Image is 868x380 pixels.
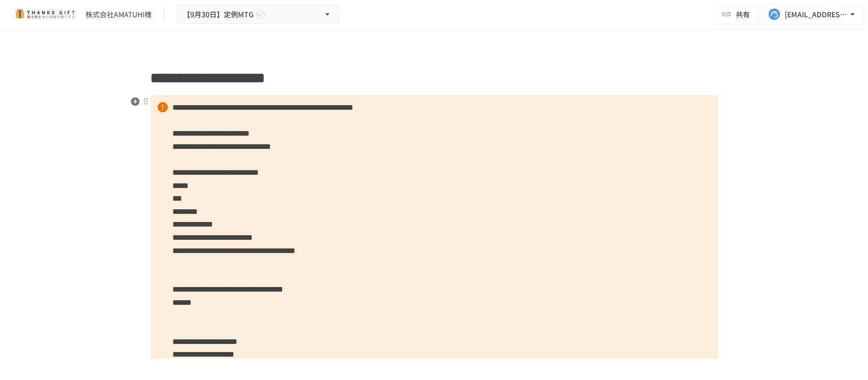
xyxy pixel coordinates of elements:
div: 株式会社AMATUHI様 [85,9,152,20]
button: [EMAIL_ADDRESS][DOMAIN_NAME] [762,4,864,24]
span: 【9月30日】定例MTG [183,8,254,21]
div: [EMAIL_ADDRESS][DOMAIN_NAME] [785,8,848,21]
button: 共有 [715,4,758,24]
span: 共有 [736,9,750,20]
img: mMP1OxWUAhQbsRWCurg7vIHe5HqDpP7qZo7fRoNLXQh [12,6,77,22]
button: 【9月30日】定例MTG [176,5,339,24]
